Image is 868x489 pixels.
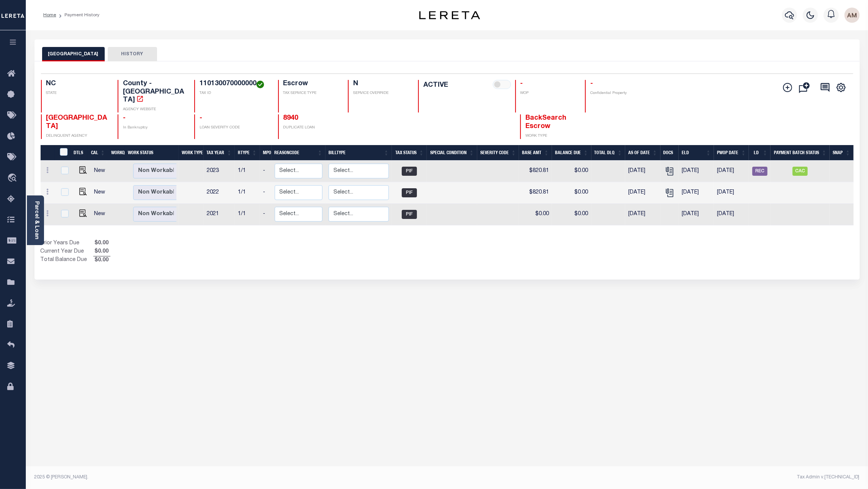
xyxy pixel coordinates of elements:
[830,145,854,161] th: SNAP: activate to sort column ascending
[771,145,830,161] th: Payment Batch Status: activate to sort column ascending
[679,145,714,161] th: ELD: activate to sort column ascending
[91,182,112,204] td: New
[625,204,660,225] td: [DATE]
[283,91,339,96] p: TAX SERVICE TYPE
[793,169,808,174] a: CAC
[43,13,56,17] a: Home
[679,161,714,182] td: [DATE]
[123,115,126,122] span: -
[590,91,653,96] p: Confidential Property
[93,248,110,256] span: $0.00
[108,145,125,161] th: WorkQ
[283,115,299,122] a: 8940
[260,204,272,225] td: -
[423,80,448,91] label: ACTIVE
[283,125,414,131] p: DUPLICATE LOAN
[41,145,55,161] th: &nbsp;&nbsp;&nbsp;&nbsp;&nbsp;&nbsp;&nbsp;&nbsp;&nbsp;&nbsp;
[552,204,591,225] td: $0.00
[625,182,660,204] td: [DATE]
[46,80,108,88] h4: NC
[477,145,519,161] th: Severity Code: activate to sort column ascending
[200,80,269,88] h4: 110130070000000
[235,145,260,161] th: RType: activate to sort column ascending
[46,133,108,139] p: DELINQUENT AGENCY
[714,204,749,225] td: [DATE]
[525,115,566,130] span: BackSearch Escrow
[392,145,427,161] th: Tax Status: activate to sort column ascending
[235,182,260,204] td: 1/1
[123,80,185,105] h4: County - [GEOGRAPHIC_DATA]
[625,145,660,161] th: As of Date: activate to sort column ascending
[679,182,714,204] td: [DATE]
[123,125,185,131] p: In Bankruptcy
[91,204,112,225] td: New
[752,169,767,174] a: REC
[71,145,88,161] th: DTLS
[402,210,417,219] span: PIF
[714,145,749,161] th: PWOP Date: activate to sort column ascending
[46,91,108,96] p: STATE
[325,145,392,161] th: BillType: activate to sort column ascending
[679,204,714,225] td: [DATE]
[519,182,552,204] td: $820.81
[793,167,808,176] span: CAC
[520,91,576,96] p: WOP
[42,47,105,61] button: [GEOGRAPHIC_DATA]
[200,125,269,131] p: LOAN SEVERITY CODE
[200,115,202,122] span: -
[590,80,593,87] span: -
[552,161,591,182] td: $0.00
[714,161,749,182] td: [DATE]
[520,80,523,87] span: -
[91,161,112,182] td: New
[272,145,325,161] th: ReasonCode: activate to sort column ascending
[519,204,552,225] td: $0.00
[402,188,417,197] span: PIF
[88,145,108,161] th: CAL: activate to sort column ascending
[660,145,679,161] th: Docs
[752,167,767,176] span: REC
[7,173,19,183] i: travel_explore
[204,204,235,225] td: 2021
[204,145,235,161] th: Tax Year: activate to sort column ascending
[179,145,203,161] th: Work Type
[552,182,591,204] td: $0.00
[591,145,625,161] th: Total DLQ: activate to sort column ascending
[519,145,552,161] th: Base Amt: activate to sort column ascending
[419,11,480,19] img: logo-dark.svg
[235,204,260,225] td: 1/1
[204,182,235,204] td: 2022
[200,91,269,96] p: TAX ID
[260,182,272,204] td: -
[260,161,272,182] td: -
[519,161,552,182] td: $820.81
[41,239,93,248] td: Prior Years Due
[125,145,176,161] th: Work Status
[41,248,93,256] td: Current Year Due
[204,161,235,182] td: 2023
[714,182,749,204] td: [DATE]
[260,145,272,161] th: MPO
[235,161,260,182] td: 1/1
[353,91,409,96] p: SERVICE OVERRIDE
[525,133,588,139] p: WORK TYPE
[93,239,110,248] span: $0.00
[749,145,771,161] th: LD: activate to sort column ascending
[108,47,157,61] button: HISTORY
[283,80,339,88] h4: Escrow
[123,107,185,112] p: AGENCY WEBSITE
[93,256,110,265] span: $0.00
[34,201,39,239] a: Parcel & Loan
[353,80,409,88] h4: N
[46,115,107,130] span: [GEOGRAPHIC_DATA]
[56,12,99,19] li: Payment History
[41,256,93,264] td: Total Balance Due
[427,145,477,161] th: Special Condition: activate to sort column ascending
[625,161,660,182] td: [DATE]
[402,167,417,176] span: PIF
[552,145,591,161] th: Balance Due: activate to sort column ascending
[55,145,71,161] th: &nbsp;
